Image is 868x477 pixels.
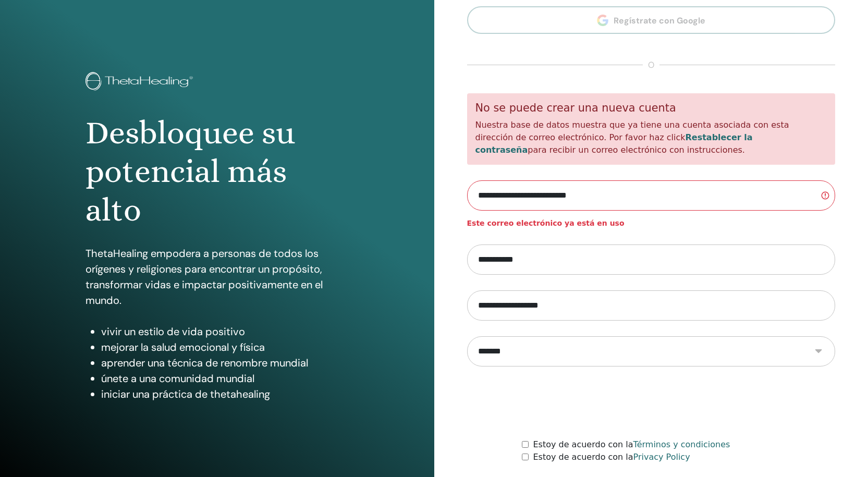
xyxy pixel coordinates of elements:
li: mejorar la salud emocional y física [101,339,349,355]
a: Términos y condiciones [633,439,730,449]
li: aprender una técnica de renombre mundial [101,355,349,371]
iframe: reCAPTCHA [572,382,730,423]
span: o [643,59,659,71]
p: ThetaHealing empodera a personas de todos los orígenes y religiones para encontrar un propósito, ... [85,246,349,308]
div: Nuestra base de datos muestra que ya tiene una cuenta asociada con esta dirección de correo elect... [467,93,836,165]
h5: No se puede crear una nueva cuenta [475,102,827,115]
a: Privacy Policy [633,452,690,462]
label: Estoy de acuerdo con la [533,438,730,451]
h1: Desbloquee su potencial más alto [85,114,349,230]
li: iniciar una práctica de thetahealing [101,386,349,402]
label: Estoy de acuerdo con la [533,451,690,463]
strong: Este correo electrónico ya está en uso [467,219,625,227]
li: únete a una comunidad mundial [101,371,349,386]
li: vivir un estilo de vida positivo [101,324,349,339]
